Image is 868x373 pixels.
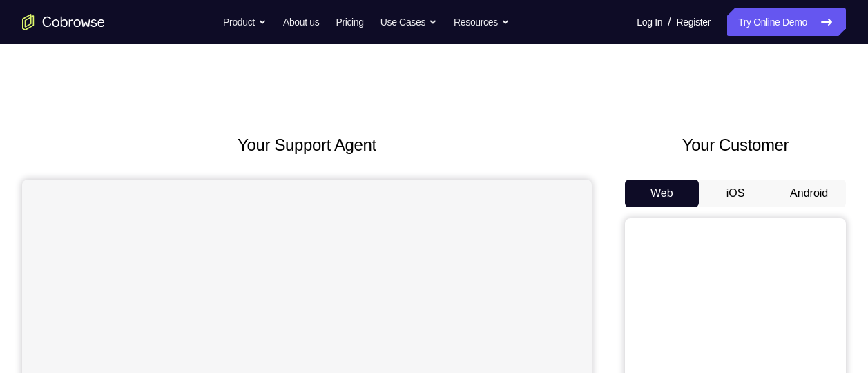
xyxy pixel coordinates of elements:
h2: Your Customer [625,133,846,157]
button: Web [625,180,699,207]
h2: Your Support Agent [22,133,592,157]
a: Go to the home page [22,14,105,30]
a: Try Online Demo [727,8,846,36]
a: Log In [637,8,662,36]
button: Product [223,8,267,36]
button: Resources [454,8,510,36]
span: / [668,14,671,30]
button: Use Cases [380,8,437,36]
a: Register [677,8,711,36]
a: Pricing [336,8,363,36]
button: Android [772,180,846,207]
button: iOS [699,180,773,207]
a: About us [283,8,319,36]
